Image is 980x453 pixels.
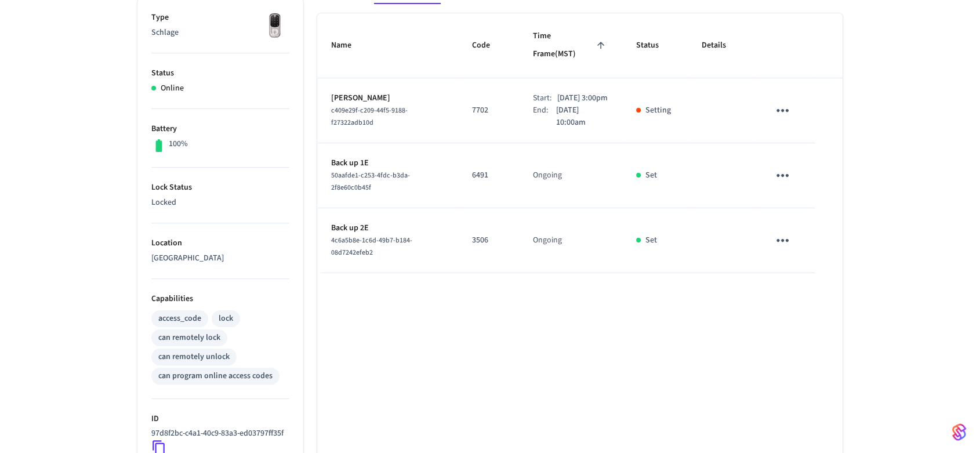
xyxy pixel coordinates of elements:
p: 3506 [472,234,505,247]
div: End: [533,104,556,129]
p: 97d8f2bc-c4a1-40c9-83a3-ed03797ff35f [151,427,284,440]
span: 4c6a5b8e-1c6d-49b7-b184-08d7242efeb2 [331,235,412,258]
p: Location [151,237,289,249]
p: Set [645,169,657,182]
p: ID [151,413,289,425]
td: Ongoing [519,143,622,208]
div: access_code [158,313,201,325]
table: sticky table [317,13,843,273]
p: Set [645,234,657,247]
p: Locked [151,197,289,209]
td: Ongoing [519,208,622,273]
div: can remotely unlock [158,351,230,363]
p: Lock Status [151,182,289,194]
p: Online [161,82,184,95]
p: Setting [645,104,671,117]
span: c409e29f-c209-44f5-9188-f27322adb10d [331,106,408,128]
span: Name [331,37,366,55]
img: SeamLogoGradient.69752ec5.svg [952,423,966,441]
p: 100% [169,138,188,150]
span: 50aafde1-c253-4fdc-b3da-2f8e60c0b45f [331,171,410,193]
p: [DATE] 10:00am [556,104,608,129]
p: Capabilities [151,293,289,305]
p: Schlage [151,27,289,39]
div: can remotely lock [158,332,220,344]
p: Status [151,67,289,79]
span: Status [636,37,674,55]
span: Time Frame(MST) [533,27,608,64]
p: 6491 [472,169,505,182]
p: [PERSON_NAME] [331,92,444,104]
p: Back up 2E [331,222,444,234]
p: [DATE] 3:00pm [557,92,608,104]
div: can program online access codes [158,370,273,382]
span: Details [702,37,741,55]
div: Start: [533,92,557,104]
img: Yale Assure Touchscreen Wifi Smart Lock, Satin Nickel, Front [260,12,289,41]
p: 7702 [472,104,505,117]
p: Battery [151,123,289,135]
p: Back up 1E [331,157,444,169]
p: Type [151,12,289,24]
p: [GEOGRAPHIC_DATA] [151,252,289,264]
div: lock [219,313,233,325]
span: Code [472,37,505,55]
